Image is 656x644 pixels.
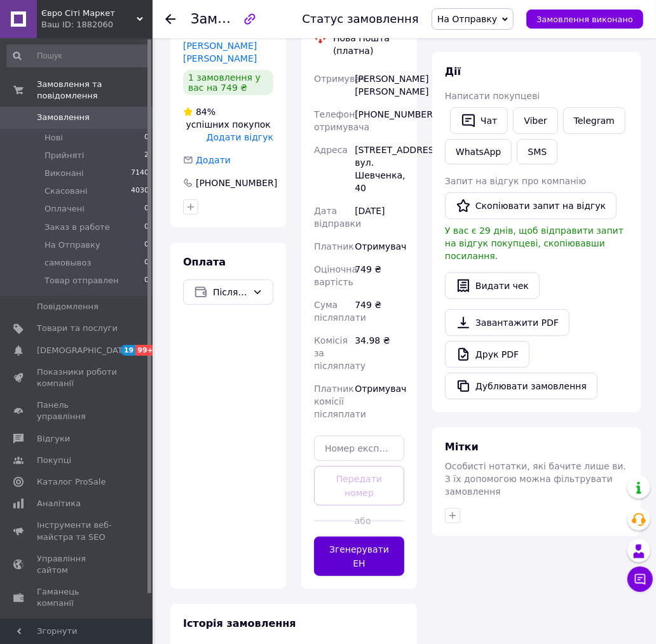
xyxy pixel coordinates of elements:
button: Замовлення виконано [526,10,643,29]
a: [PERSON_NAME] [PERSON_NAME] [183,41,257,64]
span: 0 [144,257,149,269]
div: Повернутися назад [165,13,175,25]
span: Комісія за післяплату [314,335,366,371]
div: 749 ₴ [352,293,407,329]
span: Гаманець компанії [37,586,118,609]
span: Управління сайтом [37,553,118,576]
span: Оплачені [44,203,85,215]
button: Скопіювати запит на відгук [445,192,617,219]
input: Номер експрес-накладної [314,436,404,461]
span: На Отправку [437,14,497,24]
span: 0 [144,132,149,144]
a: Telegram [563,107,625,134]
span: Отримувач [314,74,366,84]
span: 4030 [131,185,149,197]
a: Завантажити PDF [445,309,570,336]
span: Платник комісії післяплати [314,384,366,419]
div: [PERSON_NAME] [PERSON_NAME] [352,67,407,103]
a: Друк PDF [445,341,530,368]
span: Мітки [445,441,479,453]
span: Каталог ProSale [37,476,106,488]
span: Замовлення [191,11,276,27]
button: Чат з покупцем [627,567,653,592]
span: Телефон отримувача [314,109,369,132]
span: Запит на відгук про компанію [445,176,586,186]
span: [DEMOGRAPHIC_DATA] [37,345,131,356]
span: Скасовані [44,185,88,197]
span: 84% [196,107,215,117]
span: 19 [121,345,135,356]
button: Згенерувати ЕН [314,537,404,576]
button: Видати чек [445,272,540,299]
span: Товари та послуги [37,323,118,334]
button: Чат [450,107,508,134]
span: Оціночна вартість [314,264,357,287]
span: Виконані [44,168,84,179]
span: Написати покупцеві [445,91,540,101]
span: 99+ [135,345,156,356]
span: Заказ в работе [44,222,110,233]
span: Післяплата [213,285,247,299]
div: 1 замовлення у вас на 749 ₴ [183,70,273,95]
span: Додати відгук [207,132,273,142]
span: Повідомлення [37,301,99,312]
span: Сума післяплати [314,300,366,323]
input: Пошук [6,44,150,67]
span: 0 [144,222,149,233]
span: Особисті нотатки, які бачите лише ви. З їх допомогою можна фільтрувати замовлення [445,461,626,497]
span: Покупці [37,455,71,466]
div: [STREET_ADDRESS]: вул. Шевченка, 40 [352,138,407,199]
div: Нова Пошта (платна) [330,32,407,57]
span: самовывоз [44,257,91,269]
span: Історія замовлення [183,617,296,629]
div: успішних покупок [183,105,273,131]
div: Отримувач [352,235,407,258]
div: [PHONE_NUMBER] [352,103,407,138]
a: WhatsApp [445,139,512,164]
span: Додати [196,155,231,165]
span: Адреса [314,145,348,155]
span: Оплата [183,256,226,268]
span: 2 [144,150,149,161]
span: 0 [144,275,149,286]
span: Дії [445,65,461,77]
div: Статус замовлення [302,13,419,25]
div: 749 ₴ [352,258,407,293]
span: Платник [314,241,354,252]
button: SMS [517,139,557,164]
span: Замовлення [37,112,90,123]
div: [PHONE_NUMBER] [195,177,278,189]
div: Отримувач [352,377,407,426]
span: Євро Сіті Маркет [41,8,137,19]
div: [DATE] [352,199,407,235]
span: 0 [144,239,149,251]
span: Показники роботи компанії [37,366,118,389]
span: 0 [144,203,149,215]
span: Інструменти веб-майстра та SEO [37,520,118,542]
span: Прийняті [44,150,84,161]
span: Аналітика [37,498,81,509]
span: Панель управління [37,399,118,422]
button: Дублювати замовлення [445,373,598,399]
div: Ваш ID: 1882060 [41,19,153,30]
div: 34.98 ₴ [352,329,407,377]
span: На Отправку [44,239,100,251]
a: Viber [513,107,557,134]
span: 7140 [131,168,149,179]
span: Відгуки [37,433,70,445]
span: або [355,514,364,527]
span: Дата відправки [314,206,361,229]
span: Товар отправлен [44,275,119,286]
span: Замовлення виконано [536,15,633,24]
span: Замовлення та повідомлення [37,79,153,102]
span: Нові [44,132,63,144]
span: У вас є 29 днів, щоб відправити запит на відгук покупцеві, скопіювавши посилання. [445,225,624,261]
